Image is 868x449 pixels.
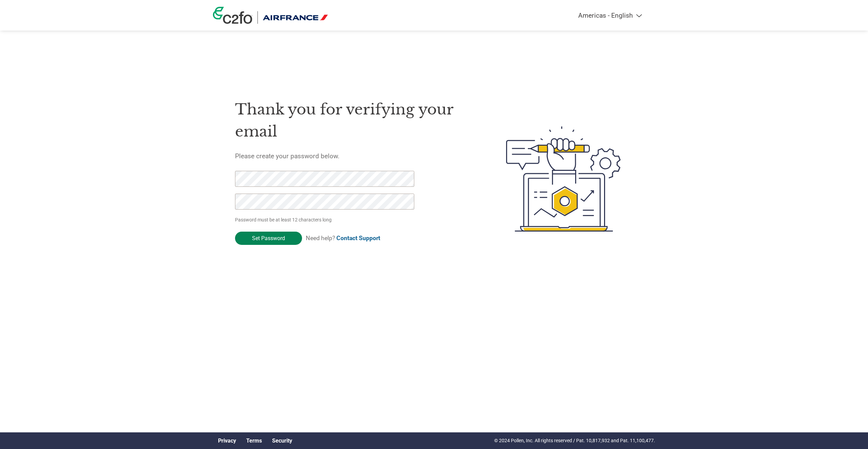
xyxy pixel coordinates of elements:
img: create-password [494,89,633,269]
img: Air France [263,11,328,24]
h1: Thank you for verifying your email [235,98,474,142]
input: Set Password [235,232,302,245]
span: Need help? [306,235,380,241]
a: Security [272,437,292,444]
p: Password must be at least 12 characters long [235,216,417,223]
img: c2fo logo [213,7,252,24]
h5: Please create your password below. [235,152,474,160]
p: © 2024 Pollen, Inc. All rights reserved / Pat. 10,817,932 and Pat. 11,100,477. [494,437,655,444]
a: Terms [246,437,262,444]
a: Contact Support [336,235,380,241]
a: Privacy [218,437,236,444]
